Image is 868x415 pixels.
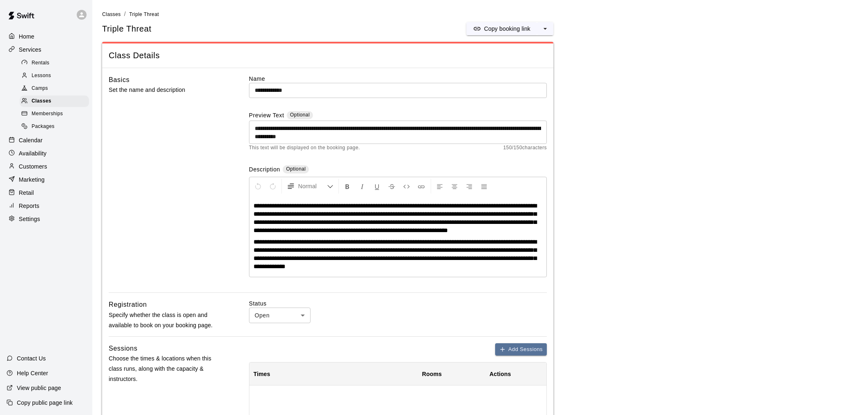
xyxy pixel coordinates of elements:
label: Description [249,165,280,175]
span: Classes [32,97,51,105]
button: Redo [266,179,280,194]
button: Undo [251,179,265,194]
p: Customers [19,162,47,171]
div: Rooms [418,363,485,385]
p: Marketing [19,176,45,184]
a: Camps [20,82,92,95]
p: Reports [19,202,39,210]
a: Calendar [7,134,86,146]
div: Lessons [20,70,89,82]
span: Classes [102,11,121,17]
button: Center Align [448,179,461,194]
p: Calendar [19,136,43,144]
h6: Registration [109,299,147,310]
div: Camps [20,83,89,94]
span: Rentals [32,59,50,67]
div: Actions [489,363,511,385]
a: Availability [7,147,86,160]
a: Settings [7,213,86,225]
span: Camps [32,84,48,93]
span: 150 / 150 characters [503,144,547,152]
p: Set the name and description [109,85,223,95]
a: Home [7,30,86,43]
label: Name [249,75,547,83]
p: Availability [19,149,47,157]
div: split button [466,22,553,35]
button: Formatting Options [283,179,337,194]
a: Reports [7,200,86,212]
h6: Sessions [109,343,137,354]
p: Help Center [17,369,48,377]
p: Copy public page link [17,399,73,407]
div: Packages [20,121,89,132]
button: Add Sessions [495,343,547,356]
div: Memberships [20,108,89,120]
button: Format Bold [340,179,354,194]
a: Packages [20,121,92,133]
button: Insert Code [400,179,413,194]
span: Triple Threat [129,11,159,17]
p: Specify whether the class is open and available to book on your booking page. [109,310,223,331]
button: select merge strategy [537,22,553,35]
button: Format Italics [355,179,369,194]
h5: Triple Threat [102,23,151,34]
a: Customers [7,160,86,173]
span: Normal [298,182,327,190]
div: Open [249,308,311,323]
p: Settings [19,215,40,223]
a: Classes [102,11,121,17]
button: Format Strikethrough [385,179,399,194]
span: Class Details [109,50,547,61]
div: Actions [485,363,539,385]
a: Marketing [7,173,86,186]
button: Copy booking link [466,22,537,35]
div: Rooms [422,363,442,385]
a: Memberships [20,108,92,121]
span: This text will be displayed on the booking page. [249,144,360,152]
div: Classes [20,96,89,107]
h6: Basics [109,75,130,85]
div: Times [249,363,418,385]
p: Contact Us [17,354,46,363]
span: Lessons [32,72,51,80]
button: Right Align [462,179,476,194]
span: Packages [32,123,55,131]
button: Justify Align [477,179,491,194]
li: / [124,10,126,18]
p: Home [19,32,34,41]
div: Rentals [20,57,89,69]
a: Lessons [20,69,92,82]
button: Left Align [433,179,447,194]
label: Preview Text [249,111,284,121]
label: Status [249,299,547,308]
div: Times [254,363,270,385]
p: Choose the times & locations when this class runs, along with the capacity & instructors. [109,353,223,385]
p: View public page [17,384,61,392]
a: Classes [20,95,92,108]
nav: breadcrumb [102,10,858,19]
p: Copy booking link [484,25,530,33]
button: Insert Link [414,179,428,194]
a: Services [7,43,86,56]
a: Rentals [20,57,92,69]
p: Services [19,46,41,54]
span: Memberships [32,110,63,118]
span: Optional [286,166,306,172]
p: Retail [19,189,34,197]
span: Optional [290,112,310,118]
button: Format Underline [370,179,384,194]
a: Retail [7,187,86,199]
